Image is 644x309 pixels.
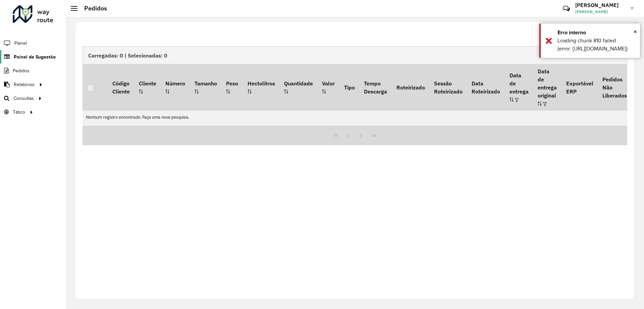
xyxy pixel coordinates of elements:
[429,64,467,110] th: Sessão Roteirizado
[14,53,56,61] span: Painel de Sugestão
[557,37,635,53] div: Loading chunk 810 failed. (error: [URL][DOMAIN_NAME])
[13,95,34,102] span: Consultas
[575,9,626,15] span: [PERSON_NAME]
[598,64,631,110] th: Pedidos Não Liberados
[533,64,561,110] th: Data de entrega original
[467,64,505,110] th: Data Roteirizado
[134,64,161,110] th: Cliente
[561,64,598,110] th: Exportável ERP
[190,64,221,110] th: Tamanho
[243,64,279,110] th: Hectolitros
[13,67,30,74] span: Pedidos
[318,64,339,110] th: Valor
[634,28,637,35] span: ×
[221,64,243,110] th: Peso
[557,29,635,37] div: Erro interno
[161,64,190,110] th: Número
[559,1,574,16] a: Contato Rápido
[505,64,533,110] th: Data de entrega
[13,109,25,116] span: Tático
[279,64,317,110] th: Quantidade
[14,81,35,88] span: Relatórios
[83,46,627,64] div: Carregadas: 0 | Selecionadas: 0
[339,64,359,110] th: Tipo
[634,27,637,37] button: Close
[575,2,626,8] h3: [PERSON_NAME]
[77,5,107,12] h2: Pedidos
[14,40,27,47] span: Painel
[108,64,134,110] th: Código Cliente
[359,64,391,110] th: Tempo Descarga
[392,64,429,110] th: Roteirizado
